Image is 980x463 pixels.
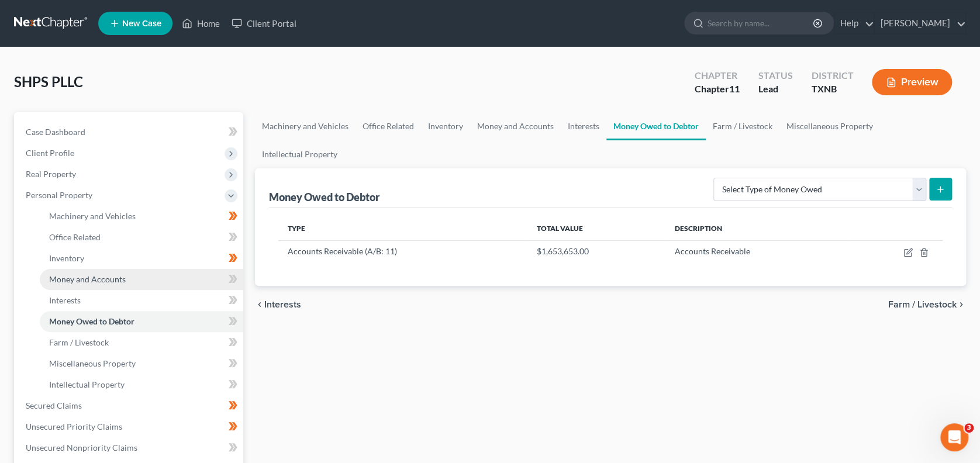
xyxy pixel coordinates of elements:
a: Office Related [356,112,421,140]
a: Farm / Livestock [40,332,243,353]
div: Status [758,69,792,82]
span: Intellectual Property [49,379,125,389]
iframe: Intercom live chat [940,423,968,451]
i: chevron_left [255,300,264,309]
span: Client Profile [26,148,74,158]
div: Lead [758,82,792,96]
a: Home [176,13,226,34]
a: Secured Claims [16,395,243,416]
a: Machinery and Vehicles [40,206,243,227]
button: chevron_left Interests [255,300,301,309]
a: Help [834,13,874,34]
a: Money and Accounts [470,112,561,140]
input: Search by name... [708,12,815,34]
div: Money Owed to Debtor [269,190,382,204]
span: Unsecured Priority Claims [26,421,122,431]
span: Total Value [537,224,583,233]
a: Office Related [40,227,243,248]
button: Preview [872,69,952,95]
div: Chapter [694,69,739,82]
span: Interests [264,300,301,309]
span: Interests [49,295,81,305]
span: Type [288,224,305,233]
a: Money Owed to Debtor [606,112,706,140]
button: Farm / Livestock chevron_right [888,300,966,309]
span: Inventory [49,253,84,263]
a: Unsecured Nonpriority Claims [16,437,243,458]
a: Farm / Livestock [706,112,779,140]
i: chevron_right [957,300,966,309]
span: Farm / Livestock [49,337,109,347]
a: Inventory [421,112,470,140]
span: Description [674,224,722,233]
span: Accounts Receivable (A/B: 11) [288,246,397,256]
span: Case Dashboard [26,127,85,137]
div: District [811,69,853,82]
span: 3 [964,423,974,433]
a: [PERSON_NAME] [875,13,965,34]
a: Unsecured Priority Claims [16,416,243,437]
span: Machinery and Vehicles [49,211,136,221]
a: Interests [40,290,243,311]
a: Money and Accounts [40,269,243,290]
span: New Case [122,19,161,28]
a: Miscellaneous Property [40,353,243,374]
span: Money Owed to Debtor [49,316,134,326]
div: TXNB [811,82,853,96]
span: Accounts Receivable [674,246,750,256]
span: Unsecured Nonpriority Claims [26,443,137,452]
span: Secured Claims [26,400,82,410]
a: Machinery and Vehicles [255,112,356,140]
div: Chapter [694,82,739,96]
a: Inventory [40,248,243,269]
span: Miscellaneous Property [49,358,136,368]
span: Office Related [49,232,101,242]
span: Farm / Livestock [888,300,957,309]
a: Client Portal [226,13,302,34]
span: Money and Accounts [49,274,126,284]
a: Case Dashboard [16,122,243,143]
span: Personal Property [26,190,92,200]
a: Miscellaneous Property [779,112,880,140]
span: 11 [729,83,739,94]
a: Intellectual Property [255,140,344,168]
span: SHPS PLLC [14,73,83,90]
a: Intellectual Property [40,374,243,395]
a: Money Owed to Debtor [40,311,243,332]
span: Real Property [26,169,76,179]
a: Interests [561,112,606,140]
span: $1,653,653.00 [537,246,589,256]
